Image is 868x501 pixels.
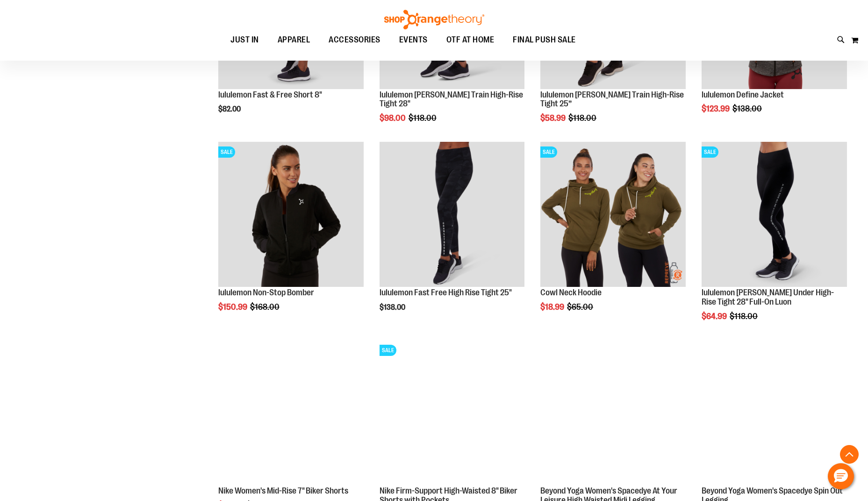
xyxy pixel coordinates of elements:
[218,142,364,287] img: Product image for lululemon Non-Stop Bomber
[503,29,585,51] a: FINAL PUSH SALE
[218,340,364,487] a: Product image for Nike Mid-Rise 7in Biker Shorts
[437,29,504,51] a: OTF AT HOME
[540,302,566,312] span: $18.99
[730,312,759,321] span: $118.00
[218,486,348,495] a: Nike Women's Mid-Rise 7" Biker Shorts
[540,288,602,297] a: Cowl Neck Hoodie
[278,29,310,50] span: APPAREL
[218,302,249,312] span: $150.99
[702,90,784,99] a: lululemon Define Jacket
[218,288,314,297] a: lululemon Non-Stop Bomber
[409,113,438,123] span: $118.00
[540,146,557,158] span: SALE
[732,104,763,113] span: $138.00
[268,29,320,50] a: APPAREL
[380,90,523,109] a: lululemon [PERSON_NAME] Train High-Rise Tight 28"
[218,340,364,485] img: Product image for Nike Mid-Rise 7in Biker Shorts
[230,29,259,50] span: JUST IN
[540,113,567,123] span: $58.99
[446,29,495,50] span: OTF AT HOME
[828,463,854,489] button: Hello, have a question? Let’s chat.
[250,302,281,312] span: $168.00
[380,142,525,288] a: Product image for lululemon Fast Free High Rise Tight 25"
[383,10,486,29] img: Shop Orangetheory
[218,105,242,113] span: $82.00
[218,146,235,158] span: SALE
[702,340,847,485] img: Product image for Beyond Yoga Womens Spacedye Spin Out Legging
[568,113,598,123] span: $118.00
[702,340,847,487] a: Product image for Beyond Yoga Womens Spacedye Spin Out Legging
[840,445,859,464] button: Back To Top
[513,29,576,50] span: FINAL PUSH SALE
[540,90,684,109] a: lululemon [PERSON_NAME] Train High-Rise Tight 25”
[567,302,595,312] span: $65.00
[697,137,852,345] div: product
[702,142,847,288] a: Product image for lululemon Wunder Under High-Rise Tight 28" Full-On LuonSALE
[540,340,686,487] a: Product image for Beyond Yoga Womens Spacedye At Your Leisure High Waisted Midi Legging
[540,340,686,485] img: Product image for Beyond Yoga Womens Spacedye At Your Leisure High Waisted Midi Legging
[380,345,396,356] span: SALE
[702,288,834,306] a: lululemon [PERSON_NAME] Under High-Rise Tight 28" Full-On Luon
[702,104,731,113] span: $123.99
[399,29,428,50] span: EVENTS
[319,29,390,51] a: ACCESSORIES
[214,137,368,335] div: product
[540,142,686,288] a: Product image for Cowl Neck HoodieSALE
[702,312,728,321] span: $64.99
[221,29,268,51] a: JUST IN
[380,340,525,485] img: Product image for Nike Firm-Support High-Waisted 8in Biker Shorts with Pockets
[380,142,525,287] img: Product image for lululemon Fast Free High Rise Tight 25"
[380,113,407,123] span: $98.00
[218,142,364,288] a: Product image for lululemon Non-Stop BomberSALE
[380,340,525,487] a: Product image for Nike Firm-Support High-Waisted 8in Biker Shorts with PocketsSALE
[380,303,407,312] span: $138.00
[390,29,437,51] a: EVENTS
[536,137,690,335] div: product
[375,137,530,335] div: product
[702,142,847,287] img: Product image for lululemon Wunder Under High-Rise Tight 28" Full-On Luon
[329,29,380,50] span: ACCESSORIES
[702,146,718,158] span: SALE
[380,288,512,297] a: lululemon Fast Free High Rise Tight 25"
[218,90,322,99] a: lululemon Fast & Free Short 8"
[540,142,686,287] img: Product image for Cowl Neck Hoodie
